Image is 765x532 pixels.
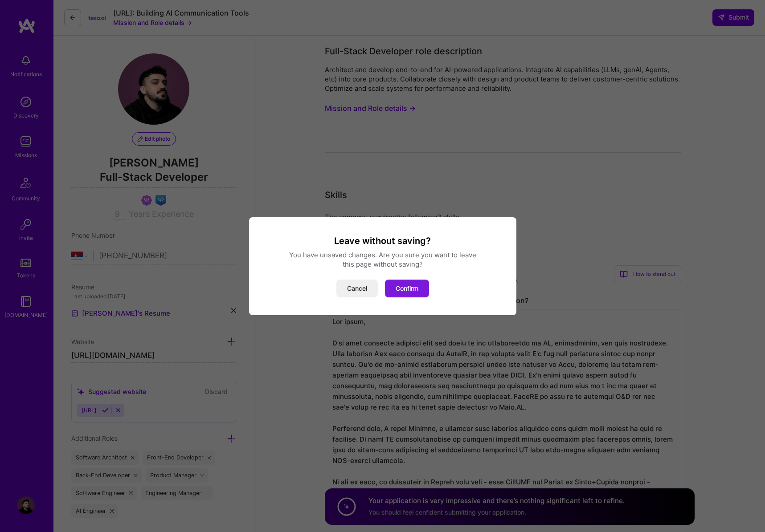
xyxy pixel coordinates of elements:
button: Confirm [385,280,429,297]
button: Cancel [336,280,378,297]
div: modal [249,217,516,315]
div: You have unsaved changes. Are you sure you want to leave [260,250,506,260]
h3: Leave without saving? [260,235,506,247]
div: this page without saving? [260,260,506,269]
